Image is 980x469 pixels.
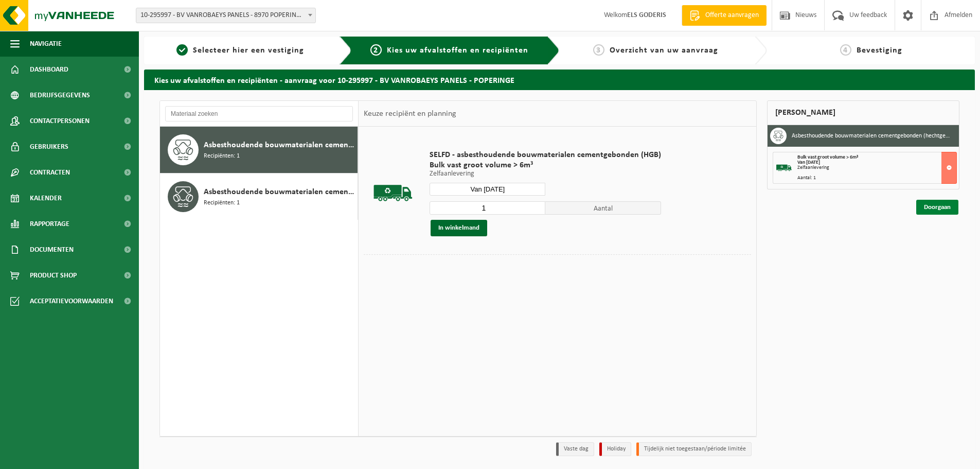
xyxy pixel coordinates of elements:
[682,5,767,26] a: Offerte aanvragen
[149,44,331,57] a: 1Selecteer hier een vestiging
[160,173,358,220] button: Asbesthoudende bouwmaterialen cementgebonden met isolatie(hechtgebonden) Recipiënten: 1
[204,139,355,151] span: Asbesthoudende bouwmaterialen cementgebonden (hechtgebonden)
[30,134,68,160] span: Gebruikers
[30,31,62,57] span: Navigatie
[176,44,188,56] span: 1
[840,44,851,56] span: 4
[30,237,74,263] span: Documenten
[431,220,487,236] button: In winkelmand
[387,46,528,55] span: Kies uw afvalstoffen en recipiënten
[30,57,68,82] span: Dashboard
[204,151,240,161] span: Recipiënten: 1
[30,185,62,211] span: Kalender
[30,263,77,288] span: Product Shop
[556,442,594,456] li: Vaste dag
[430,170,661,178] p: Zelfaanlevering
[797,176,956,181] div: Aantal: 1
[430,150,661,160] span: SELFD - asbesthoudende bouwmaterialen cementgebonden (HGB)
[30,211,69,237] span: Rapportage
[797,165,956,170] div: Zelfaanlevering
[599,442,631,456] li: Holiday
[703,10,761,21] span: Offerte aanvragen
[797,160,820,165] strong: Van [DATE]
[30,82,90,108] span: Bedrijfsgegevens
[610,46,718,55] span: Overzicht van uw aanvraag
[160,127,358,173] button: Asbesthoudende bouwmaterialen cementgebonden (hechtgebonden) Recipiënten: 1
[144,70,975,90] h2: Kies uw afvalstoffen en recipiënten - aanvraag voor 10-295997 - BV VANROBAEYS PANELS - POPERINGE
[30,108,90,134] span: Contactpersonen
[627,11,666,19] strong: ELS GODERIS
[165,106,353,121] input: Materiaal zoeken
[430,183,545,196] input: Selecteer datum
[797,154,858,160] span: Bulk vast groot volume > 6m³
[593,44,604,56] span: 3
[204,186,355,198] span: Asbesthoudende bouwmaterialen cementgebonden met isolatie(hechtgebonden)
[430,160,661,170] span: Bulk vast groot volume > 6m³
[30,160,70,185] span: Contracten
[636,442,752,456] li: Tijdelijk niet toegestaan/période limitée
[136,8,316,23] span: 10-295997 - BV VANROBAEYS PANELS - 8970 POPERINGE, BENELUXLAAN 12
[792,128,951,144] h3: Asbesthoudende bouwmaterialen cementgebonden (hechtgebonden)
[359,101,461,127] div: Keuze recipiënt en planning
[136,8,315,23] span: 10-295997 - BV VANROBAEYS PANELS - 8970 POPERINGE, BENELUXLAAN 12
[370,44,382,56] span: 2
[204,198,240,208] span: Recipiënten: 1
[916,200,958,215] a: Doorgaan
[857,46,902,55] span: Bevestiging
[193,46,304,55] span: Selecteer hier een vestiging
[30,288,113,314] span: Acceptatievoorwaarden
[767,100,959,125] div: [PERSON_NAME]
[545,201,661,215] span: Aantal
